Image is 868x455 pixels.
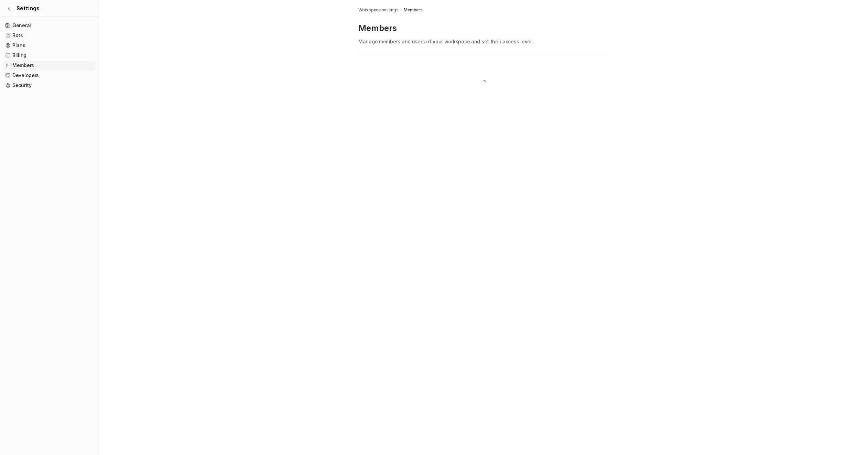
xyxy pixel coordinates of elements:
[358,23,609,34] p: Members
[3,61,96,70] a: Members
[358,7,399,13] a: Workspace settings
[3,21,96,30] a: General
[404,7,422,13] a: Members
[3,71,96,80] a: Developers
[3,51,96,60] a: Billing
[17,4,40,12] span: Settings
[3,31,96,40] a: Bots
[3,41,96,50] a: Plans
[358,38,609,45] p: Manage members and users of your workspace and set their access level.
[3,81,96,90] a: Security
[401,7,402,13] span: /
